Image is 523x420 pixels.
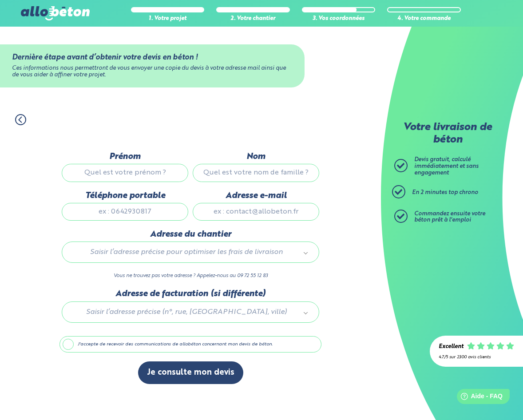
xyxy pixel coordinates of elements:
[216,16,290,22] div: 2. Votre chantier
[62,272,319,280] p: Vous ne trouvez pas votre adresse ? Appelez-nous au 09 72 55 12 83
[414,157,479,175] span: Devis gratuit, calculé immédiatement et sans engagement
[387,16,461,22] div: 4. Votre commande
[414,211,485,223] span: Commandez ensuite votre béton prêt à l'emploi
[12,53,292,62] div: Dernière étape avant d’obtenir votre devis en béton !
[193,152,319,162] label: Nom
[21,6,89,20] img: allobéton
[71,246,310,258] a: Saisir l’adresse précise pour optimiser les frais de livraison
[193,203,319,221] input: ex : contact@allobeton.fr
[193,164,319,182] input: Quel est votre nom de famille ?
[138,361,243,384] button: Je consulte mon devis
[193,191,319,201] label: Adresse e-mail
[62,152,188,162] label: Prénom
[62,191,188,201] label: Téléphone portable
[302,16,376,22] div: 3. Vos coordonnées
[59,336,321,353] label: J'accepte de recevoir des communications de allobéton concernant mon devis de béton.
[12,65,292,78] div: Ces informations nous permettront de vous envoyer une copie du devis à votre adresse mail ainsi q...
[396,122,499,146] p: Votre livraison de béton
[75,246,298,258] span: Saisir l’adresse précise pour optimiser les frais de livraison
[62,164,188,182] input: Quel est votre prénom ?
[439,344,464,350] div: Excellent
[62,230,319,239] label: Adresse du chantier
[439,355,514,360] div: 4.7/5 sur 2300 avis clients
[131,16,205,22] div: 1. Votre projet
[62,203,188,221] input: ex : 0642930817
[444,385,513,410] iframe: Help widget launcher
[412,190,478,195] span: En 2 minutes top chrono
